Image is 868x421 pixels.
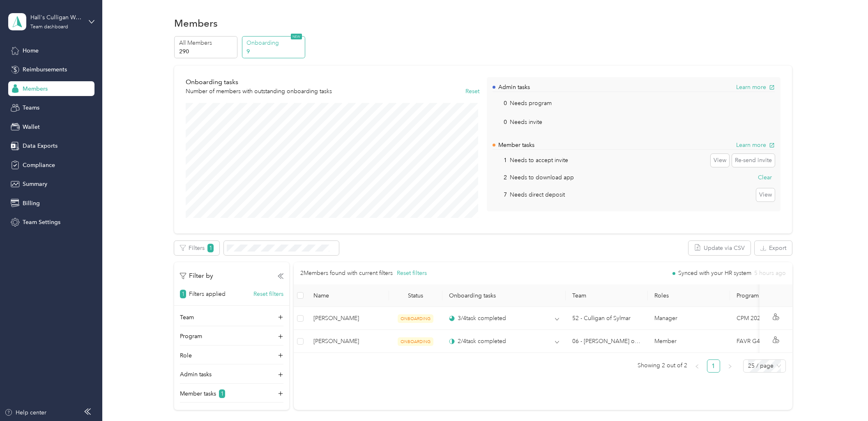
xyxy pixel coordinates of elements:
[648,307,730,330] td: Manager
[180,389,216,398] p: Member tasks
[389,330,442,353] td: ONBOARDING
[397,269,427,278] button: Reset filters
[219,389,225,398] span: 1
[30,25,68,30] div: Team dashboard
[179,39,235,47] p: All Members
[313,292,382,299] span: Name
[180,271,213,281] p: Filter by
[498,141,534,149] p: Member tasks
[5,408,46,417] button: Help center
[711,154,729,167] button: View
[756,188,775,201] button: View
[493,190,507,199] p: 7
[246,47,302,56] p: 9
[30,13,82,22] div: Hall's Culligan Water
[180,351,192,360] p: Role
[493,118,507,126] p: 0
[307,330,389,353] td: John Stone
[510,173,574,182] p: Needs to download app
[695,364,700,369] span: left
[498,83,530,92] p: Admin tasks
[23,46,39,55] span: Home
[723,359,737,373] li: Next Page
[23,161,55,169] span: Compliance
[493,99,507,108] p: 0
[307,307,389,330] td: Michael Geozalian
[180,370,212,379] p: Admin tasks
[23,123,40,131] span: Wallet
[510,156,568,165] p: Needs to accept invite
[189,290,226,298] p: Filters applied
[691,359,704,373] button: left
[730,330,810,353] td: FAVR G4A 2025
[822,375,868,421] iframe: Everlance-gr Chat Button Frame
[23,199,40,208] span: Billing
[707,359,720,373] li: 1
[186,77,332,87] p: Onboarding tasks
[449,337,506,345] div: 2 / 4 task completed
[755,241,792,255] button: Export
[730,284,810,307] th: Program
[754,270,786,276] span: 5 hours ago
[313,314,382,323] span: [PERSON_NAME]
[174,19,218,27] h1: Members
[174,241,219,255] button: Filters1
[23,218,60,227] span: Team Settings
[730,307,810,330] td: CPM 2025 ($0.70/mile)
[728,364,732,369] span: right
[398,314,433,323] span: ONBOARDING
[638,359,687,372] span: Showing 2 out of 2
[442,284,566,307] th: Onboarding tasks
[648,330,730,353] td: Member
[736,83,775,92] button: Learn more
[566,307,648,330] td: 52 - Culligan of Sylmar
[510,190,565,199] p: Needs direct deposit
[23,85,48,93] span: Members
[300,269,393,278] p: 2 Members found with current filters
[179,47,235,56] p: 290
[493,173,507,182] p: 2
[389,307,442,330] td: ONBOARDING
[566,284,648,307] th: Team
[493,156,507,165] p: 1
[449,314,506,323] div: 3 / 4 task completed
[180,332,202,341] p: Program
[736,141,775,149] button: Learn more
[246,39,302,47] p: Onboarding
[307,284,389,307] th: Name
[23,103,39,112] span: Teams
[566,330,648,353] td: 06 - Culligan of NW Ark
[186,87,332,96] p: Number of members with outstanding onboarding tasks
[648,284,730,307] th: Roles
[732,154,775,167] button: Re-send invite
[723,359,737,373] button: right
[389,284,442,307] th: Status
[678,270,751,276] span: Synced with your HR system
[207,244,214,252] span: 1
[291,34,302,39] span: NEW
[748,360,781,372] span: 25 / page
[465,87,479,96] button: Reset
[398,337,433,346] span: ONBOARDING
[313,337,382,346] span: [PERSON_NAME]
[691,359,704,373] li: Previous Page
[180,313,194,322] p: Team
[253,290,283,298] button: Reset filters
[688,241,751,255] button: Update via CSV
[23,180,47,188] span: Summary
[180,290,186,298] span: 1
[510,99,552,108] p: Needs program
[23,142,58,150] span: Data Exports
[23,65,67,74] span: Reimbursements
[707,360,720,372] a: 1
[743,359,786,373] div: Page Size
[510,118,542,126] p: Needs invite
[755,171,775,184] button: Clear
